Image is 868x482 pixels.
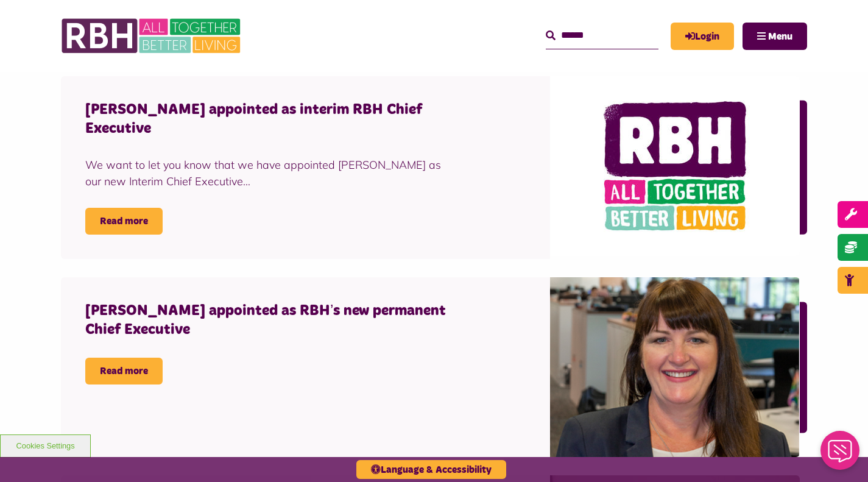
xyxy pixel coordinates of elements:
[813,427,868,482] iframe: Netcall Web Assistant for live chat
[550,277,800,457] img: Amanda Newton (2)
[85,157,453,190] div: We want to let you know that we have appointed [PERSON_NAME] as our new Interim Chief Executive…
[85,302,453,339] h4: [PERSON_NAME] appointed as RBH’s new permanent Chief Executive
[85,358,163,385] a: Read more Amanda Newton appointed as RBH’s new permanent Chief Executive
[85,208,163,235] a: Read more Yvonne Arrowsmith appointed as interim RBH Chief Executive
[356,460,506,479] button: Language & Accessibility
[550,76,800,256] img: RBH logo
[743,23,807,50] button: Navigation
[768,32,792,41] span: Menu
[61,12,244,60] img: RBH
[85,101,453,138] h4: [PERSON_NAME] appointed as interim RBH Chief Executive
[546,23,658,49] input: Search
[671,23,734,50] a: MyRBH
